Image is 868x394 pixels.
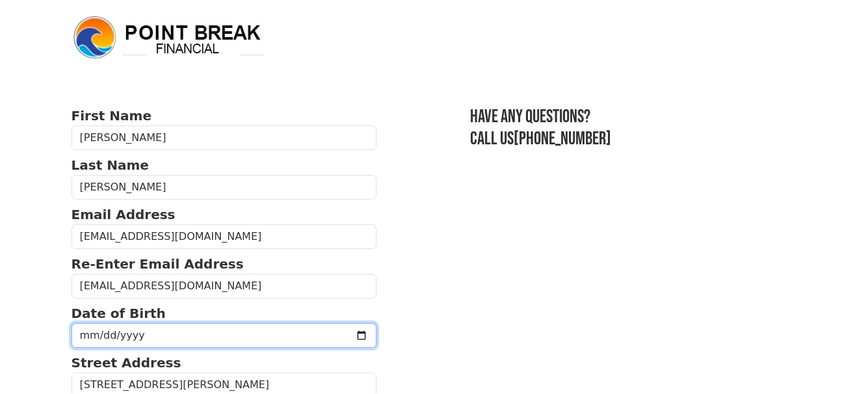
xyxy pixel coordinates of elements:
strong: Date of Birth [72,306,166,321]
h3: Have any questions? [470,106,796,128]
strong: Re-Enter Email Address [72,256,244,272]
strong: Street Address [72,355,181,371]
input: Re-Enter Email Address [72,274,377,298]
a: [PHONE_NUMBER] [514,128,611,150]
input: Email Address [72,224,377,249]
strong: Email Address [72,207,176,222]
input: Last Name [72,175,377,200]
strong: Last Name [72,157,149,173]
input: First Name [72,125,377,150]
h3: Call us [470,128,796,150]
img: logo.png [72,14,267,61]
strong: First Name [72,108,151,124]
